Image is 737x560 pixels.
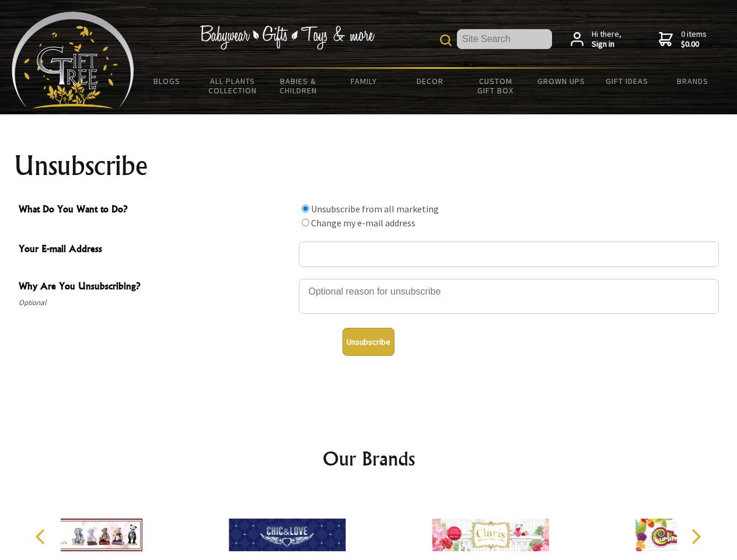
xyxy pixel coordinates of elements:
img: Babywear - Gifts - Toys & more [200,25,375,50]
a: 0 items$0.00 [659,29,707,50]
img: Babyware - Gifts - Toys and more... [12,12,134,108]
input: Site Search [457,29,552,49]
input: What Do You Want to Do? [302,205,309,212]
strong: Sign in [592,39,621,50]
span: Optional [19,296,293,310]
span: Your E-mail Address [19,242,293,258]
h2: Our Brands [23,444,714,473]
button: Previous [29,524,55,549]
strong: $0.00 [681,39,707,50]
img: product search [440,34,452,46]
button: Next [683,524,708,549]
input: What Do You Want to Do? [302,219,309,226]
button: Unsubscribe [343,328,394,356]
a: Grown Ups [528,69,594,93]
a: Hi there,Sign in [571,29,621,50]
input: Your E-mail Address [299,242,719,267]
a: Decor [397,69,463,93]
label: Unsubscribe from all marketing [311,203,439,215]
span: Hi there, [592,29,621,50]
span: 0 items [681,29,707,50]
a: Gift Ideas [594,69,660,93]
textarea: Why Are You Unsubscribing? [299,279,719,314]
h1: Unsubscribe [14,152,724,180]
label: Change my e-mail address [311,217,415,229]
a: Brands [660,69,726,93]
a: Custom Gift Box [463,69,529,103]
a: All Plants Collection [200,69,266,103]
a: Family [331,69,397,93]
span: What Do You Want to Do? [19,202,293,219]
a: Babies & Children [266,69,331,103]
span: Why Are You Unsubscribing? [19,279,293,296]
a: BLOGS [134,69,200,93]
